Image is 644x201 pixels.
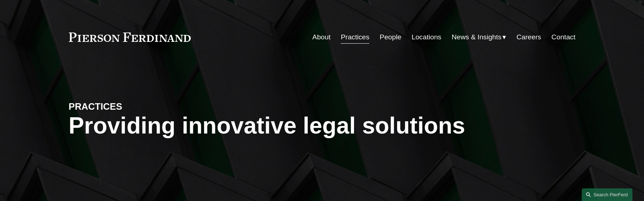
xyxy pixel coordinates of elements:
[452,31,502,44] span: News & Insights
[412,30,441,44] a: Locations
[582,188,632,201] a: Search this site
[517,30,541,44] a: Careers
[452,30,506,44] a: folder dropdown
[380,30,401,44] a: People
[312,30,331,44] a: About
[551,30,575,44] a: Contact
[341,30,369,44] a: Practices
[69,113,576,139] h1: Providing innovative legal solutions
[69,101,195,112] h4: PRACTICES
